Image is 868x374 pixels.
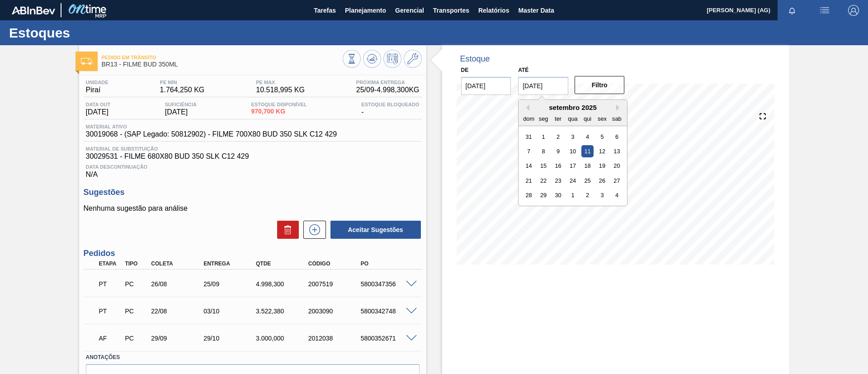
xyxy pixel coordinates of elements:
span: 1.764,250 KG [160,86,205,94]
div: Choose domingo, 7 de setembro de 2025 [523,145,535,157]
button: Notificações [778,4,807,17]
span: Data Descontinuação [86,164,420,170]
div: 26/08/2025 [149,280,208,288]
div: 29/10/2025 [201,335,260,342]
div: Choose sexta-feira, 12 de setembro de 2025 [596,145,609,157]
div: 22/08/2025 [149,308,208,315]
span: PE MAX [256,80,305,85]
div: Choose quarta-feira, 17 de setembro de 2025 [567,160,579,172]
div: 2007519 [306,280,365,288]
span: Suficiência [165,102,197,107]
div: Etapa [97,260,124,267]
span: Material de Substituição [86,146,420,151]
div: - [359,102,421,116]
div: Excluir Sugestões [273,221,299,239]
div: Choose terça-feira, 9 de setembro de 2025 [552,145,564,157]
div: Choose domingo, 14 de setembro de 2025 [523,160,535,172]
div: Choose quarta-feira, 10 de setembro de 2025 [567,145,579,157]
input: dd/mm/yyyy [518,77,568,95]
img: userActions [819,5,830,16]
div: Choose terça-feira, 30 de setembro de 2025 [552,189,564,201]
span: PE MIN [160,80,205,85]
div: Pedido em Trânsito [97,274,124,294]
div: qui [581,112,594,124]
button: Programar Estoque [383,50,401,68]
button: Visão Geral dos Estoques [343,50,361,68]
div: Choose sábado, 13 de setembro de 2025 [611,145,623,157]
div: Choose domingo, 28 de setembro de 2025 [523,189,535,201]
span: [DATE] [86,108,111,116]
div: Choose segunda-feira, 8 de setembro de 2025 [538,145,550,157]
div: 2003090 [306,308,365,315]
button: Aceitar Sugestões [330,221,421,239]
div: Pedido de Compra [123,280,150,288]
div: Choose quinta-feira, 11 de setembro de 2025 [581,145,594,157]
button: Filtro [575,76,625,94]
div: Aceitar Sugestões [326,220,422,240]
h3: Pedidos [84,249,422,258]
div: Choose sexta-feira, 19 de setembro de 2025 [596,160,609,172]
div: 5800342748 [359,308,417,315]
div: Choose terça-feira, 2 de setembro de 2025 [552,130,564,142]
span: Transportes [433,5,469,16]
button: Next Month [616,104,623,111]
div: Choose segunda-feira, 15 de setembro de 2025 [538,160,550,172]
span: Estoque Disponível [251,102,307,107]
span: Gerencial [395,5,424,16]
button: Atualizar Gráfico [363,50,381,68]
span: 970,700 KG [251,108,307,115]
div: Pedido de Compra [123,308,150,315]
span: [DATE] [165,108,197,116]
div: ter [552,112,564,124]
div: 03/10/2025 [201,308,260,315]
div: Estoque [460,54,490,64]
div: Choose sexta-feira, 5 de setembro de 2025 [596,130,609,142]
div: 25/09/2025 [201,280,260,288]
button: Ir ao Master Data / Geral [404,50,422,68]
div: 5800352671 [359,335,417,342]
div: Choose quinta-feira, 25 de setembro de 2025 [581,175,594,187]
h3: Sugestões [84,188,422,197]
span: 10.518,995 KG [256,86,305,94]
div: 3.522,380 [254,308,312,315]
div: Choose quinta-feira, 2 de outubro de 2025 [581,189,594,201]
span: Tarefas [314,5,336,16]
div: Choose quarta-feira, 24 de setembro de 2025 [567,175,579,187]
div: qua [567,112,579,124]
span: Pedido em Trânsito [102,55,343,60]
div: Choose sábado, 6 de setembro de 2025 [611,130,623,142]
div: Pedido em Trânsito [97,301,124,321]
div: Choose domingo, 21 de setembro de 2025 [523,175,535,187]
img: Ícone [81,58,92,65]
div: Tipo [123,260,150,267]
div: 3.000,000 [254,335,312,342]
div: Coleta [149,260,208,267]
label: De [461,67,469,73]
span: BR13 - FILME BUD 350ML [102,61,343,68]
div: Choose sexta-feira, 26 de setembro de 2025 [596,175,609,187]
div: setembro 2025 [519,104,627,111]
span: Unidade [86,80,108,85]
div: Choose quarta-feira, 1 de outubro de 2025 [567,189,579,201]
span: 30029531 - FILME 680X80 BUD 350 SLK C12 429 [86,152,420,161]
label: Anotações [86,351,420,364]
div: 2012038 [306,335,365,342]
div: Choose terça-feira, 23 de setembro de 2025 [552,175,564,187]
div: Choose sexta-feira, 3 de outubro de 2025 [596,189,609,201]
div: Choose segunda-feira, 22 de setembro de 2025 [538,175,550,187]
span: Estoque Bloqueado [361,102,419,107]
p: PT [99,308,122,315]
span: Material ativo [86,124,337,129]
span: Relatórios [478,5,509,16]
div: Choose domingo, 31 de agosto de 2025 [523,130,535,142]
img: TNhmsLtSVTkK8tSr43FrP2fwEKptu5GPRR3wAAAABJRU5ErkJggg== [12,6,55,14]
span: Piraí [86,86,108,94]
div: Choose sábado, 4 de outubro de 2025 [611,189,623,201]
span: 25/09 - 4.998,300 KG [356,86,420,94]
p: AF [99,335,122,342]
img: Logout [848,5,859,16]
div: sex [596,112,609,124]
div: Entrega [201,260,260,267]
div: Choose sábado, 20 de setembro de 2025 [611,160,623,172]
div: Choose quinta-feira, 4 de setembro de 2025 [581,130,594,142]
